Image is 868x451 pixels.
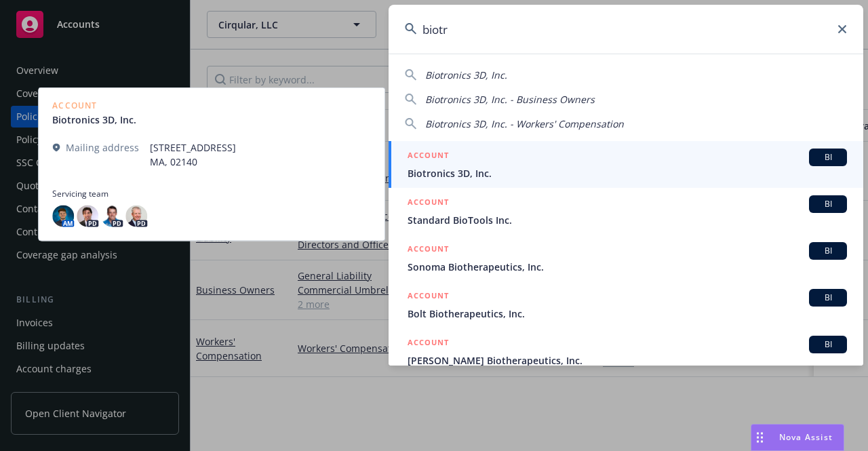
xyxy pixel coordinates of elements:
input: Search... [389,5,863,54]
span: BI [814,292,842,304]
a: ACCOUNTBISonoma Biotherapeutics, Inc. [389,235,863,281]
h5: ACCOUNT [408,195,449,212]
span: BI [814,245,842,257]
span: Biotronics 3D, Inc. - Business Owners [425,93,595,106]
a: ACCOUNTBIBiotronics 3D, Inc. [389,141,863,188]
h5: ACCOUNT [408,149,449,165]
span: Biotronics 3D, Inc. [408,166,847,180]
h5: ACCOUNT [408,336,449,352]
button: Nova Assist [751,424,844,451]
span: Sonoma Biotherapeutics, Inc. [408,260,847,274]
span: Biotronics 3D, Inc. [425,68,507,81]
span: BI [814,198,842,210]
span: BI [814,151,842,163]
span: Standard BioTools Inc. [408,213,847,227]
span: BI [814,338,842,351]
a: ACCOUNTBI[PERSON_NAME] Biotherapeutics, Inc. [389,328,863,375]
div: Drag to move [751,425,768,450]
a: ACCOUNTBIBolt Biotherapeutics, Inc. [389,281,863,328]
span: Nova Assist [779,431,833,443]
h5: ACCOUNT [408,242,449,258]
a: ACCOUNTBIStandard BioTools Inc. [389,188,863,235]
span: Bolt Biotherapeutics, Inc. [408,307,847,321]
span: Biotronics 3D, Inc. - Workers' Compensation [425,117,624,130]
span: [PERSON_NAME] Biotherapeutics, Inc. [408,353,847,368]
h5: ACCOUNT [408,289,449,305]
